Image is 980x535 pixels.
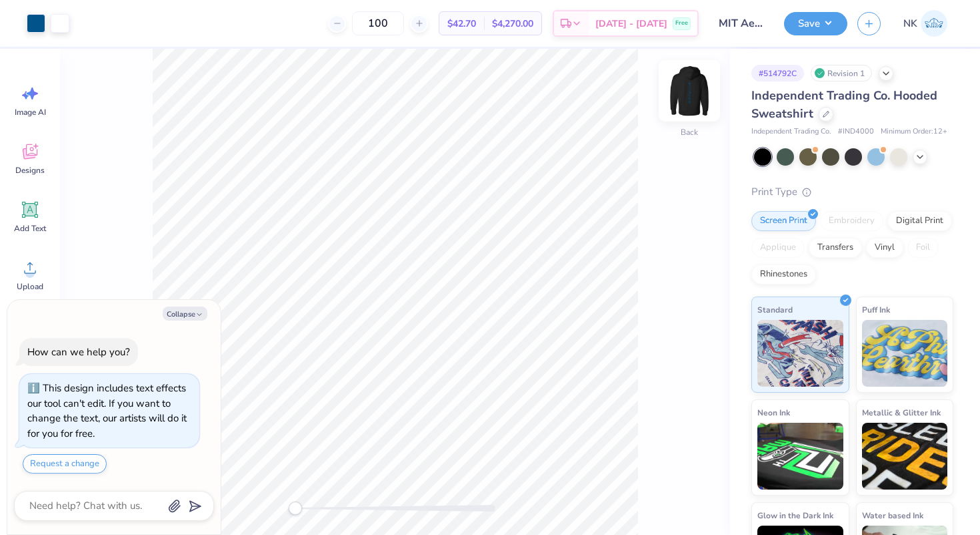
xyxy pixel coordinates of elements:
span: Water based Ink [862,508,923,522]
div: Transfers [809,238,862,258]
button: Save [784,12,847,35]
div: Print Type [751,184,953,200]
div: Digital Print [887,211,952,231]
img: Metallic & Glitter Ink [862,423,948,490]
span: # IND4000 [838,126,874,138]
div: Vinyl [866,238,903,258]
button: Request a change [23,454,107,474]
img: Standard [757,320,843,387]
span: Free [675,19,688,28]
button: Collapse [163,307,207,321]
div: Applique [751,238,805,258]
input: Untitled Design [709,10,774,37]
span: $4,270.00 [492,17,533,31]
span: Metallic & Glitter Ink [862,405,941,419]
div: Revision 1 [811,65,872,81]
div: Embroidery [820,211,883,231]
div: Rhinestones [751,264,816,285]
span: Glow in the Dark Ink [757,508,833,522]
span: Independent Trading Co. [751,126,831,138]
span: Neon Ink [757,405,790,419]
img: Neon Ink [757,423,843,490]
img: Puff Ink [862,320,948,387]
div: Foil [907,238,939,258]
input: – – [352,11,404,35]
img: Back [663,64,716,118]
div: Screen Print [751,211,816,231]
span: [DATE] - [DATE] [595,17,667,31]
span: $42.70 [447,17,476,31]
span: Add Text [14,223,46,234]
div: # 514792C [751,65,804,81]
div: This design includes text effects our tool can't edit. If you want to change the text, our artist... [27,381,187,440]
div: How can we help you? [27,345,130,359]
img: Nasrullah Khan [921,10,947,37]
div: Back [681,126,698,138]
span: Designs [15,165,45,176]
span: NK [903,16,917,31]
span: Image AI [15,107,46,118]
span: Minimum Order: 12 + [881,126,947,138]
div: Accessibility label [289,502,302,515]
span: Independent Trading Co. Hooded Sweatshirt [751,87,937,122]
span: Standard [757,303,793,317]
span: Puff Ink [862,303,890,317]
a: NK [897,10,953,37]
span: Upload [17,281,43,292]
